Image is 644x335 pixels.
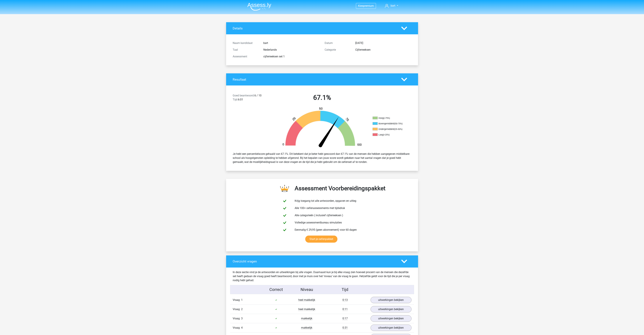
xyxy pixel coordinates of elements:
[233,78,396,81] h4: Resultaat
[322,48,353,52] div: Categorie
[342,308,348,311] span: 0:11
[230,48,261,52] div: Taal
[241,326,243,329] span: 4
[241,317,243,320] span: 3
[342,326,348,329] span: 0:31
[233,298,241,302] span: Vraag
[233,307,241,311] span: Vraag
[261,48,322,52] div: Nederlands
[230,41,261,45] div: Naam kandidaat
[342,298,348,302] span: 0:13
[342,317,348,320] span: 0:17
[277,107,368,149] img: 67.07803f250727.png
[261,55,322,59] div: cijferreeksen set 1
[394,128,402,130] div: (25-50%)
[233,259,396,263] h4: Overzicht vragen
[233,98,238,101] span: Tijd:
[233,26,396,30] h4: Details
[371,315,411,322] a: uitwerkingen bekijken
[230,55,261,59] div: Assessment
[230,151,414,165] div: Je hebt een percentielscore gehaald van 67.1%. Dit betekent dat je beter hebt gescoord dan 67.1% ...
[247,3,271,11] img: Assessly
[373,128,406,131] li: Ondergemiddeld
[373,133,406,136] li: Laag
[384,4,399,8] a: bart
[363,4,374,7] span: premium
[394,122,403,125] div: (50-75%)
[391,4,395,7] span: bart
[358,4,363,7] span: Kies
[233,94,254,97] span: Goed beantwoord:
[241,308,243,311] span: 2
[384,117,390,119] div: (>75%)
[301,317,312,320] span: makkelijk
[279,94,366,102] h2: 67.1%
[301,326,312,329] span: makkelijk
[233,326,241,330] span: Vraag
[261,287,291,293] div: Correct
[230,270,414,282] div: In deze sectie vind je de antwoorden en uitwerkingen bij alle vragen. Daarnaast kun je bij elke v...
[371,297,411,303] a: uitwerkingen bekijken
[371,325,411,331] a: uitwerkingen bekijken
[353,48,414,52] div: Cijferreeksen
[371,306,411,312] a: uitwerkingen bekijken
[298,308,315,311] span: heel makkelijk
[230,94,276,103] div: 6 / 10 6:01
[356,4,376,8] a: Kiespremium
[261,41,322,45] div: bart
[373,122,406,125] li: Bovengemiddeld
[322,41,353,45] div: Datum
[233,316,241,321] span: Vraag
[322,287,368,293] div: Tijd
[241,298,243,302] span: 1
[353,41,414,45] div: [DATE]
[291,287,322,293] div: Niveau
[298,298,315,302] span: heel makkelijk
[305,236,337,243] a: Start je oefenpakket
[373,117,406,120] li: Hoog
[383,133,390,136] div: (<25%)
